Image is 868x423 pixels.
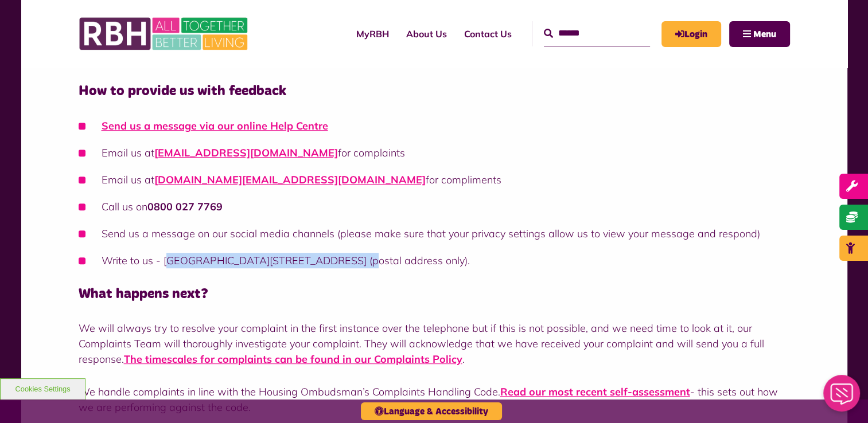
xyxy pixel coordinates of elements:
[147,200,223,213] strong: 0800 027 7769
[79,83,790,100] h4: How to provide us with feedback
[102,119,328,132] a: Send us a message via our online Help Centre - open in a new tab
[348,18,398,49] a: MyRBH
[79,199,790,214] li: Call us on
[79,145,790,160] li: Email us at for complaints
[79,226,790,241] li: Send us a message on our social media channels (please make sure that your privacy settings allow...
[79,320,790,367] p: We will always try to resolve your complaint in the first instance over the telephone but if this...
[361,402,502,420] button: Language & Accessibility
[456,18,520,49] a: Contact Us
[154,173,426,186] a: [DOMAIN_NAME][EMAIL_ADDRESS][DOMAIN_NAME]
[79,11,251,56] img: RBH
[79,285,790,303] h4: What happens next?
[500,385,690,398] a: Read our most recent self-assessment - open in a new tab
[124,352,462,366] a: The timescales for complaints can be found in our Complaints Policy - open in a new tab
[154,146,338,159] a: [EMAIL_ADDRESS][DOMAIN_NAME]
[79,384,790,415] p: We handle complaints in line with the Housing Ombudsman’s Complaints Handling Code. - this sets o...
[398,18,456,49] a: About Us
[661,21,721,47] a: MyRBH
[753,30,776,39] span: Menu
[729,21,790,47] button: Navigation
[79,253,790,268] li: Write to us - [GEOGRAPHIC_DATA][STREET_ADDRESS] (postal address only).
[544,21,650,46] input: Search
[816,371,868,423] iframe: Netcall Web Assistant for live chat
[79,172,790,187] li: Email us at for compliments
